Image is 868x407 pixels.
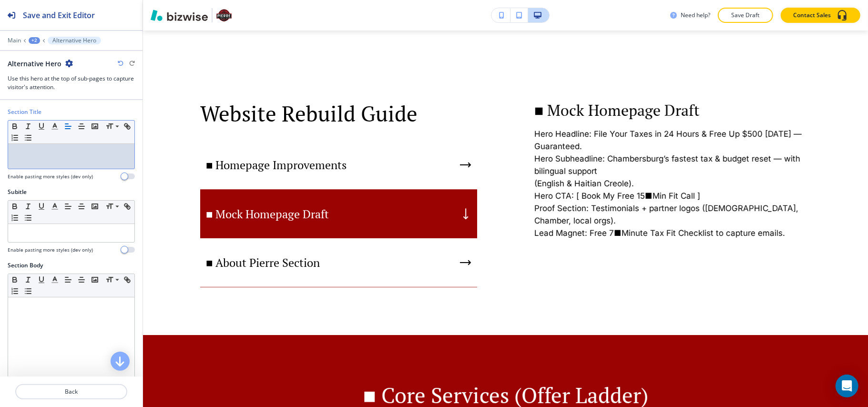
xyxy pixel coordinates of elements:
[8,261,43,270] h2: Section Body
[16,387,126,396] p: Back
[48,37,101,44] button: Alternative Hero
[781,8,860,23] button: Contact Sales
[718,8,773,23] button: Save Draft
[534,101,811,119] p: ■ Mock Homepage Draft
[534,190,811,202] p: Hero CTA: [ Book My Free 15■Min Fit Call ]
[200,141,477,190] button: ■ Homepage Improvements
[534,177,811,190] p: (English & Haitian Creole).
[200,238,477,287] button: ■ About Pierre Section
[8,37,21,44] button: Main
[29,37,40,44] button: +2
[200,101,477,126] p: Website Rebuild Guide
[8,188,27,196] h2: Subitle
[200,190,477,238] button: ■ Mock Homepage Draft
[23,10,95,21] h2: Save and Exit Editor
[8,74,135,92] h3: Use this hero at the top of sub-pages to capture visitor's attention.
[8,173,93,180] h4: Enable pasting more styles (dev only)
[534,128,811,153] p: Hero Headline: File Your Taxes in 24 Hours & Free Up $500 [DATE] — Guaranteed.
[206,255,320,270] p: ■ About Pierre Section
[681,11,710,20] h3: Need help?
[8,108,41,116] h2: Section Title
[534,153,811,177] p: Hero Subheadline: Chambersburg’s fastest tax & budget reset — with bilingual support
[8,246,93,254] h4: Enable pasting more styles (dev only)
[534,202,811,227] p: Proof Section: Testimonials + partner logos ([DEMOGRAPHIC_DATA], Chamber, local orgs).
[206,207,329,221] p: ■ Mock Homepage Draft
[836,375,858,397] div: Open Intercom Messenger
[8,59,61,69] h2: Alternative Hero
[793,11,831,20] p: Contact Sales
[151,10,208,21] img: Bizwise Logo
[730,11,761,20] p: Save Draft
[52,37,96,44] p: Alternative Hero
[534,227,811,239] p: Lead Magnet: Free 7■Minute Tax Fit Checklist to capture emails.
[15,384,127,399] button: Back
[216,8,232,23] img: Your Logo
[206,158,347,172] p: ■ Homepage Improvements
